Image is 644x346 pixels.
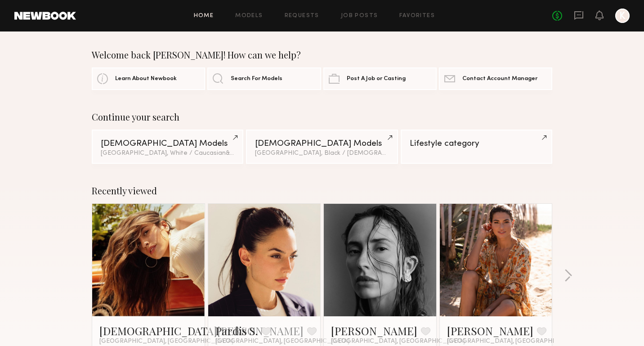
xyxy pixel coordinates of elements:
[246,130,398,164] a: [DEMOGRAPHIC_DATA] Models[GEOGRAPHIC_DATA], Black / [DEMOGRAPHIC_DATA]
[226,150,268,156] span: & 7 other filter s
[92,130,243,164] a: [DEMOGRAPHIC_DATA] Models[GEOGRAPHIC_DATA], White / Caucasian&7other filters
[215,338,349,345] span: [GEOGRAPHIC_DATA], [GEOGRAPHIC_DATA]
[439,67,552,90] a: Contact Account Manager
[410,139,543,148] div: Lifestyle category
[399,13,435,19] a: Favorites
[231,76,282,82] span: Search For Models
[101,150,234,157] div: [GEOGRAPHIC_DATA], White / Caucasian
[92,67,205,90] a: Learn About Newbook
[215,324,258,338] a: Pardis S.
[194,13,214,19] a: Home
[285,13,319,19] a: Requests
[115,76,177,82] span: Learn About Newbook
[99,324,304,338] a: [DEMOGRAPHIC_DATA][PERSON_NAME]
[235,13,263,19] a: Models
[462,76,537,82] span: Contact Account Manager
[99,338,233,345] span: [GEOGRAPHIC_DATA], [GEOGRAPHIC_DATA]
[101,139,234,148] div: [DEMOGRAPHIC_DATA] Models
[615,9,630,23] a: K
[92,112,552,122] div: Continue your search
[92,185,552,196] div: Recently viewed
[331,338,465,345] span: [GEOGRAPHIC_DATA], [GEOGRAPHIC_DATA]
[331,324,417,338] a: [PERSON_NAME]
[447,324,533,338] a: [PERSON_NAME]
[347,76,406,82] span: Post A Job or Casting
[341,13,378,19] a: Job Posts
[255,139,389,148] div: [DEMOGRAPHIC_DATA] Models
[92,49,552,60] div: Welcome back [PERSON_NAME]! How can we help?
[447,338,581,345] span: [GEOGRAPHIC_DATA], [GEOGRAPHIC_DATA]
[401,130,552,164] a: Lifestyle category
[207,67,321,90] a: Search For Models
[323,67,437,90] a: Post A Job or Casting
[255,150,389,157] div: [GEOGRAPHIC_DATA], Black / [DEMOGRAPHIC_DATA]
